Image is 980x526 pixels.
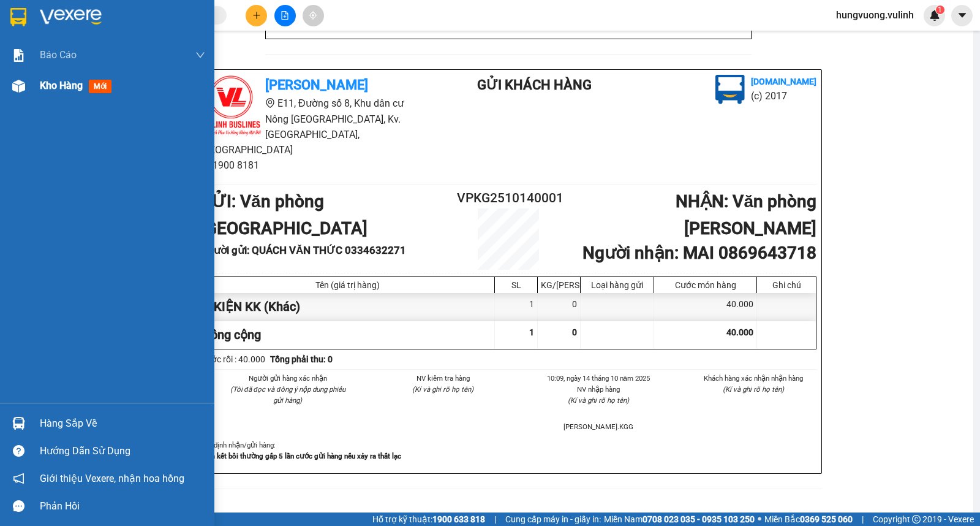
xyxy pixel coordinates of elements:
[477,77,592,93] b: Gửi khách hàng
[912,515,921,524] span: copyright
[572,327,577,337] span: 0
[676,191,816,238] b: NHẬN : Văn phòng [PERSON_NAME]
[40,442,205,460] div: Hướng dẫn sử dụng
[498,280,534,290] div: SL
[270,354,333,364] b: Tổng phải thu: 0
[40,414,205,433] div: Hàng sắp về
[252,11,261,20] span: plus
[40,47,77,63] span: Báo cáo
[862,513,864,526] span: |
[40,80,83,91] span: Kho hàng
[225,373,351,384] li: Người gửi hàng xác nhận
[723,385,784,394] i: (Kí và ghi rõ họ tên)
[758,517,761,522] span: ⚪️
[13,500,24,512] span: message
[505,513,601,526] span: Cung cấp máy in - giấy in:
[929,10,940,21] img: icon-new-feature
[40,471,184,486] span: Giới thiệu Vexere, nhận hoa hồng
[957,10,968,21] span: caret-down
[432,514,485,524] strong: 1900 633 818
[201,293,495,321] div: 1 KIỆN KK (Khác)
[457,188,560,208] h2: VPKG2510140001
[303,5,324,26] button: aim
[13,473,24,484] span: notification
[535,421,661,432] li: [PERSON_NAME].KGG
[826,7,924,23] span: hungvuong.vulinh
[380,373,507,384] li: NV kiểm tra hàng
[200,244,406,256] b: Người gửi : QUÁCH VĂN THỨC 0334632271
[200,158,428,173] li: 1900 8181
[265,98,275,108] span: environment
[230,385,345,405] i: (Tôi đã đọc và đồng ý nộp dung phiếu gửi hàng)
[200,75,262,136] img: logo.jpg
[412,385,473,394] i: (Kí và ghi rõ họ tên)
[200,452,401,460] strong: Cam kết bồi thường gấp 5 lần cước gửi hàng nếu xảy ra thất lạc
[751,77,816,86] b: [DOMAIN_NAME]
[12,80,25,93] img: warehouse-icon
[372,513,485,526] span: Hỗ trợ kỹ thuật:
[494,513,496,526] span: |
[200,191,367,238] b: GỬI : Văn phòng [GEOGRAPHIC_DATA]
[760,280,813,290] div: Ghi chú
[584,280,650,290] div: Loại hàng gửi
[726,327,753,337] span: 40.000
[800,514,853,524] strong: 0369 525 060
[951,5,973,26] button: caret-down
[764,513,853,526] span: Miền Bắc
[12,417,25,430] img: warehouse-icon
[529,327,534,337] span: 1
[13,445,24,457] span: question-circle
[495,293,538,321] div: 1
[751,88,816,104] li: (c) 2017
[654,293,757,321] div: 40.000
[12,49,25,62] img: solution-icon
[200,96,428,158] li: E11, Đường số 8, Khu dân cư Nông [GEOGRAPHIC_DATA], Kv.[GEOGRAPHIC_DATA], [GEOGRAPHIC_DATA]
[535,384,661,395] li: NV nhập hàng
[10,8,26,26] img: logo-vxr
[535,373,661,384] li: 10:09, ngày 14 tháng 10 năm 2025
[715,75,745,104] img: logo.jpg
[568,396,629,405] i: (Kí và ghi rõ họ tên)
[309,11,317,20] span: aim
[274,5,296,26] button: file-add
[936,6,944,14] sup: 1
[200,440,816,462] div: Quy định nhận/gửi hàng :
[89,80,111,93] span: mới
[538,293,581,321] div: 0
[204,280,491,290] div: Tên (giá trị hàng)
[604,513,755,526] span: Miền Nam
[200,353,265,366] div: Cước rồi : 40.000
[541,280,577,290] div: KG/[PERSON_NAME]
[643,514,755,524] strong: 0708 023 035 - 0935 103 250
[938,6,942,14] span: 1
[204,327,261,342] span: Tổng cộng
[281,11,289,20] span: file-add
[657,280,753,290] div: Cước món hàng
[691,373,817,384] li: Khách hàng xác nhận nhận hàng
[265,77,368,93] b: [PERSON_NAME]
[582,243,816,263] b: Người nhận : MAI 0869643718
[195,50,205,60] span: down
[40,497,205,516] div: Phản hồi
[246,5,267,26] button: plus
